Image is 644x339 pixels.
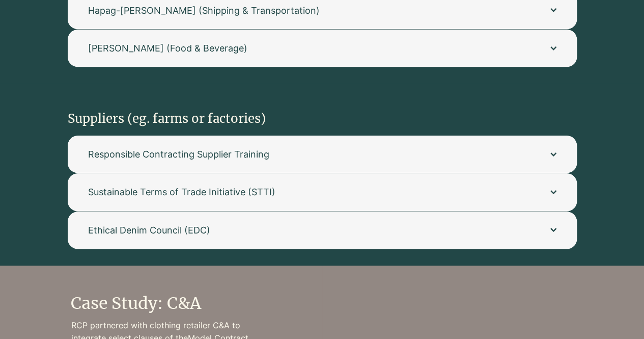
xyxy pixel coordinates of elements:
[71,293,201,314] span: Case Study: C&A
[68,173,577,211] button: Sustainable Terms of Trade Initiative (STTI)
[68,30,577,67] button: [PERSON_NAME] (Food & Beverage)
[88,148,530,161] span: Responsible Contracting Supplier Training
[68,212,577,249] button: Ethical Denim Council (EDC)
[88,224,530,237] span: Ethical Denim Council (EDC)
[68,136,577,173] button: Responsible Contracting Supplier Training
[88,186,530,198] span: Sustainable Terms of Trade Initiative (STTI)
[68,110,371,127] h2: Suppliers (eg. farms or factories)
[88,4,530,17] span: Hapag-[PERSON_NAME] (Shipping & Transportation)
[88,42,530,55] span: [PERSON_NAME] (Food & Beverage)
